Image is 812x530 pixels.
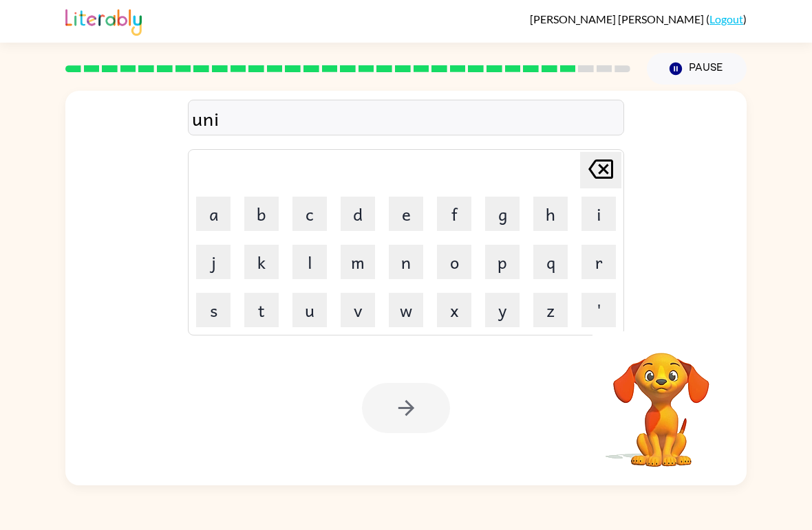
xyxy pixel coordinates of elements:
[485,245,520,279] button: p
[581,197,616,231] button: i
[647,53,747,85] button: Pause
[437,245,471,279] button: o
[341,293,375,327] button: v
[292,293,327,327] button: u
[244,197,279,231] button: b
[244,293,279,327] button: t
[533,293,568,327] button: z
[437,197,471,231] button: f
[533,197,568,231] button: h
[244,245,279,279] button: k
[485,197,520,231] button: g
[592,331,730,469] video: Your browser must support playing .mp4 files to use Literably. Please try using another browser.
[192,104,620,133] div: uni
[581,245,616,279] button: r
[581,293,616,327] button: '
[341,245,375,279] button: m
[530,12,747,25] div: ( )
[533,245,568,279] button: q
[196,245,231,279] button: j
[292,245,327,279] button: l
[709,12,743,25] a: Logout
[196,293,231,327] button: s
[341,197,375,231] button: d
[530,12,706,25] span: [PERSON_NAME] [PERSON_NAME]
[389,293,423,327] button: w
[437,293,471,327] button: x
[389,245,423,279] button: n
[485,293,520,327] button: y
[389,197,423,231] button: e
[65,5,142,36] img: Literably
[292,197,327,231] button: c
[196,197,231,231] button: a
